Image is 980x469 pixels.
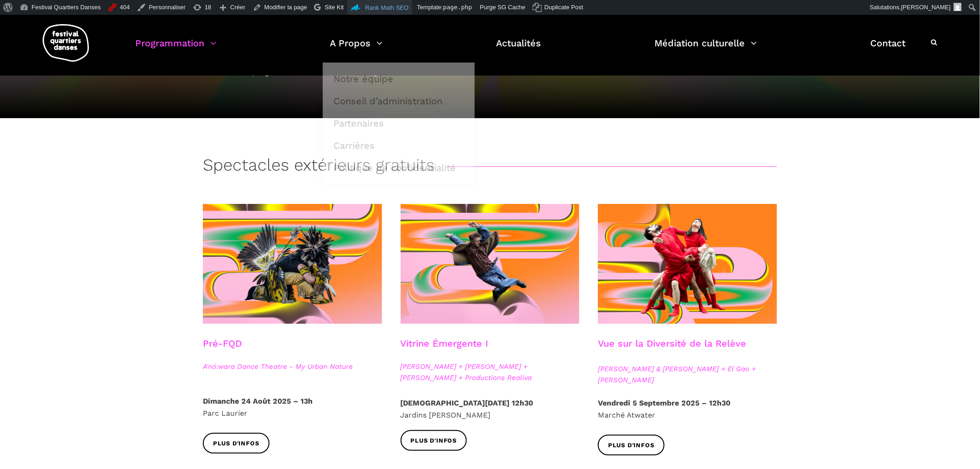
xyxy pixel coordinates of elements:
a: Plus d'infos [401,430,467,451]
span: Site Kit [325,4,344,11]
strong: [DEMOGRAPHIC_DATA][DATE] 12h30 [401,399,534,407]
strong: Vendredi 5 Septembre 2025 – 12h30 [598,399,730,407]
a: A Propos [330,35,383,63]
span: A'nó:wara Dance Theatre - My Urban Nature [203,361,382,372]
a: Conseil d’administration [328,90,470,112]
a: Contact [871,35,906,63]
a: Carrières [328,135,470,156]
a: Plus d'infos [203,433,270,454]
h3: Pré-FQD [203,338,242,361]
h3: Vitrine Émergente I [401,338,489,361]
span: [PERSON_NAME] & [PERSON_NAME] + El Gao + [PERSON_NAME] [598,363,777,386]
a: Partenaires [328,113,470,134]
a: Actualités [496,35,541,63]
a: Programmation [135,35,216,63]
h3: Spectacles extérieurs gratuits [203,155,434,178]
span: [PERSON_NAME] + [PERSON_NAME] + [PERSON_NAME] + Productions Realiva [401,361,580,383]
span: Rank Math SEO [365,4,408,11]
span: Plus d'infos [213,439,259,449]
a: Médiation culturelle [655,35,757,63]
a: Notre équipe [328,68,470,89]
h3: Vue sur la Diversité de la Relève [598,338,746,361]
a: Plus d'infos [598,435,665,456]
p: Jardins [PERSON_NAME] [401,397,580,421]
span: Plus d'infos [411,436,457,446]
p: Parc Laurier [203,395,382,419]
span: Plus d'infos [608,441,654,450]
span: [PERSON_NAME] [901,4,951,11]
img: logo-fqd-med [43,24,89,62]
p: Marché Atwater [598,397,777,421]
span: page.php [443,4,472,11]
a: Politique de confidentialité [328,157,470,178]
strong: Dimanche 24 Août 2025 – 13h [203,397,313,406]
